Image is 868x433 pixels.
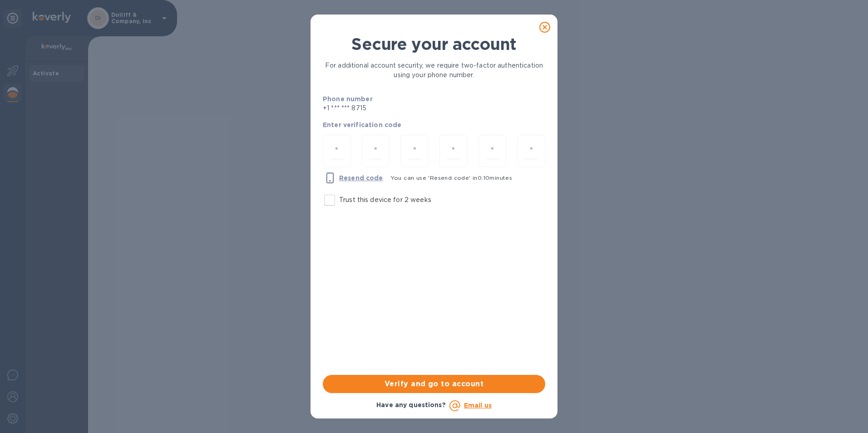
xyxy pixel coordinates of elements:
span: Verify and go to account [330,379,538,389]
p: Enter verification code [323,120,545,129]
button: Verify and go to account [323,375,545,393]
p: Trust this device for 2 weeks [339,195,431,205]
a: Email us [464,402,492,409]
p: For additional account security, we require two-factor authentication using your phone number. [323,61,545,80]
b: Have any questions? [376,401,446,408]
b: Phone number [323,95,373,103]
h1: Secure your account [323,34,545,54]
span: You can use 'Resend code' in 0 : 10 minutes [390,174,513,181]
u: Resend code [339,174,383,182]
